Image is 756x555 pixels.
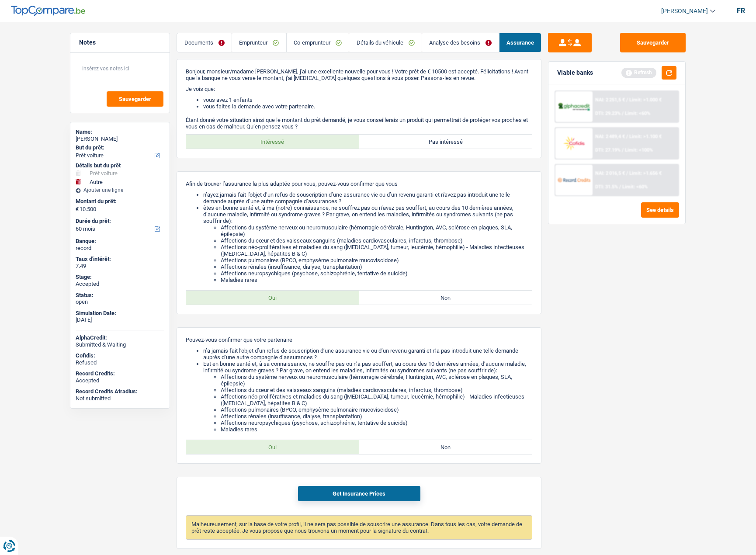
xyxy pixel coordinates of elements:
[76,144,163,151] label: But du prêt:
[119,96,151,102] span: Sauvegarder
[203,347,532,361] li: n’a jamais fait l’objet d’un refus de souscription d’une assurance vie ou d’un revenu garanti et ...
[621,68,656,77] div: Refresh
[422,33,499,52] a: Analyse des besoins
[79,39,161,46] h5: Notes
[349,33,422,52] a: Détails du véhicule
[76,388,164,395] div: Record Credits Atradius:
[186,440,359,454] label: Oui
[76,263,164,270] div: 7.49
[186,86,532,92] p: Je vois que:
[76,274,164,281] div: Stage:
[76,352,164,359] div: Cofidis:
[221,420,532,426] li: Affections neuropsychiques (psychose, schizophrénie, tentative de suicide)
[76,218,163,225] label: Durée du prêt:
[221,264,532,270] li: Affections rénales (insuffisance, dialyse, transplantation)
[76,359,164,366] div: Refused
[186,117,532,130] p: Étant donné votre situation ainsi que le montant du prêt demandé, je vous conseillerais un produi...
[595,97,625,103] span: NAI: 2 251,5 €
[499,33,541,52] a: Assurance
[76,238,164,245] div: Banque:
[76,198,163,205] label: Montant du prêt:
[620,33,686,52] button: Sauvegarder
[221,270,532,277] li: Affections neuropsychiques (psychose, schizophrénie, tentative de suicide)
[203,205,532,283] li: êtes en bonne santé et, à ma (notre) connaissance, ne souffrez pas ou n’avez pas souffert, au cou...
[76,298,164,305] div: open
[595,111,621,116] span: DTI: 29.23%
[287,33,349,52] a: Co-emprunteur
[107,91,163,107] button: Sauvegarder
[186,135,359,149] label: Intéressé
[76,341,164,348] div: Submitted & Waiting
[221,237,532,244] li: Affections du cœur et des vaisseaux sanguins (maladies cardiovasculaires, infarctus, thrombose)
[203,97,532,103] li: vous avez 1 enfants
[76,292,164,299] div: Status:
[76,135,164,142] div: [PERSON_NAME]
[641,202,679,218] button: See details
[76,370,164,377] div: Record Credits:
[221,374,532,387] li: Affections du système nerveux ou neuromusculaire (hémorragie cérébrale, Huntington, AVC, sclérose...
[76,377,164,384] div: Accepted
[622,147,624,153] span: /
[221,277,532,283] li: Maladies rares
[595,134,625,139] span: NAI: 2 489,4 €
[654,4,715,18] a: [PERSON_NAME]
[186,291,359,305] label: Oui
[625,147,653,153] span: Limit: <100%
[76,206,79,213] span: €
[232,33,286,52] a: Emprunteur
[177,33,232,52] a: Documents
[626,170,628,176] span: /
[595,170,625,176] span: NAI: 2 016,5 €
[221,244,532,257] li: Affections néo-prolifératives et maladies du sang ([MEDICAL_DATA], tumeur, leucémie, hémophilie) ...
[76,187,164,193] div: Ajouter une ligne
[203,191,532,205] li: n’ayez jamais fait l’objet d’un refus de souscription d’une assurance vie ou d’un revenu garanti ...
[76,256,164,263] div: Taux d'intérêt:
[661,7,708,15] span: [PERSON_NAME]
[221,257,532,264] li: Affections pulmonaires (BPCO, emphysème pulmonaire mucoviscidose)
[203,103,532,110] li: vous faites la demande avec votre partenaire.
[619,184,621,190] span: /
[221,224,532,237] li: Affections du système nerveux ou neuromusculaire (hémorragie cérébrale, Huntington, AVC, sclérose...
[186,180,532,187] p: Afin de trouver l’assurance la plus adaptée pour vous, pouvez-vous confirmer que vous
[595,184,618,190] span: DTI: 31.5%
[737,7,745,15] div: fr
[557,69,593,76] div: Viable banks
[186,515,532,540] div: Malheureusement, sur la base de votre profil, il ne sera pas possible de souscrire une assurance....
[76,316,164,323] div: [DATE]
[595,147,621,153] span: DTI: 27.19%
[558,172,590,188] img: Record Credits
[626,97,628,103] span: /
[359,135,532,149] label: Pas intéressé
[221,393,532,406] li: Affections néo-prolifératives et maladies du sang ([MEDICAL_DATA], tumeur, leucémie, hémophilie) ...
[203,361,532,433] li: Est en bonne santé et, à sa connaissance, ne souffre pas ou n’a pas souffert, au cours des 10 der...
[76,310,164,317] div: Simulation Date:
[221,406,532,413] li: Affections pulmonaires (BPCO, emphysème pulmonaire mucoviscidose)
[221,413,532,420] li: Affections rénales (insuffisance, dialyse, transplantation)
[186,336,532,343] p: Pouvez-vous confirmer que votre partenaire
[221,387,532,393] li: Affections du cœur et des vaisseaux sanguins (maladies cardiovasculaires, infarctus, thrombose)
[629,97,662,103] span: Limit: >1.000 €
[11,6,85,16] img: TopCompare Logo
[626,134,628,139] span: /
[298,486,420,501] button: Get Insurance Prices
[76,245,164,252] div: record
[558,102,590,112] img: AlphaCredit
[629,170,662,176] span: Limit: >1.656 €
[622,184,648,190] span: Limit: <60%
[76,281,164,288] div: Accepted
[625,111,650,116] span: Limit: <60%
[622,111,624,116] span: /
[558,135,590,151] img: Cofidis
[629,134,662,139] span: Limit: >1.100 €
[76,395,164,402] div: Not submitted
[76,162,164,169] div: Détails but du prêt
[221,426,532,433] li: Maladies rares
[186,68,532,81] p: Bonjour, monsieur/madame [PERSON_NAME], j'ai une excellente nouvelle pour vous ! Votre prêt de € ...
[76,334,164,341] div: AlphaCredit:
[359,440,532,454] label: Non
[359,291,532,305] label: Non
[76,128,164,135] div: Name:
